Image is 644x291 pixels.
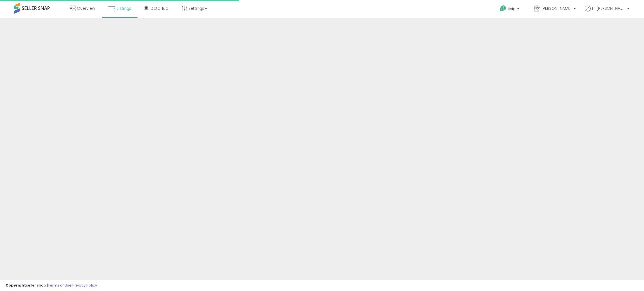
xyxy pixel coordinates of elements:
[495,1,525,18] a: Help
[541,6,572,11] span: [PERSON_NAME]
[585,6,629,18] a: Hi [PERSON_NAME]
[499,5,506,12] i: Get Help
[77,6,95,11] span: Overview
[117,6,131,11] span: Listings
[508,6,515,11] span: Help
[151,6,168,11] span: DataHub
[592,6,626,11] span: Hi [PERSON_NAME]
